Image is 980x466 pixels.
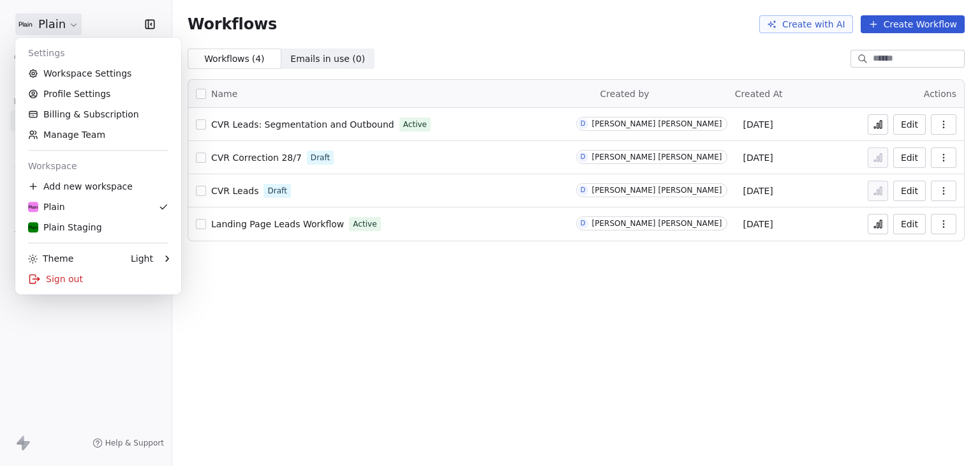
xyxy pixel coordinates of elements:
div: Sign out [20,269,176,289]
img: Plain-Logo-Tile.png [28,202,38,212]
div: Light [131,252,153,265]
div: Settings [20,43,176,63]
div: Workspace [20,156,176,176]
div: Theme [28,252,73,265]
a: Workspace Settings [20,63,176,84]
a: Billing & Subscription [20,104,176,124]
div: Plain [28,200,65,213]
img: Plain-Logo-Tile.png [28,222,38,232]
div: Add new workspace [20,176,176,197]
a: Manage Team [20,124,176,145]
div: Plain Staging [28,221,102,234]
a: Profile Settings [20,84,176,104]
